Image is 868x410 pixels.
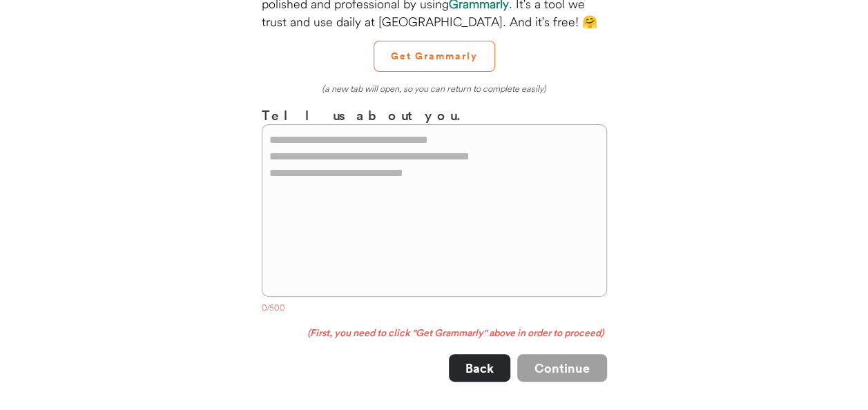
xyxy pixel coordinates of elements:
[262,302,607,316] div: 0/500
[262,105,607,125] h3: Tell us about you.
[449,354,510,382] button: Back
[262,326,607,340] div: (First, you need to click "Get Grammarly" above in order to proceed)
[374,41,495,72] button: Get Grammarly
[517,354,607,382] button: Continue
[322,83,546,94] em: (a new tab will open, so you can return to complete easily)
